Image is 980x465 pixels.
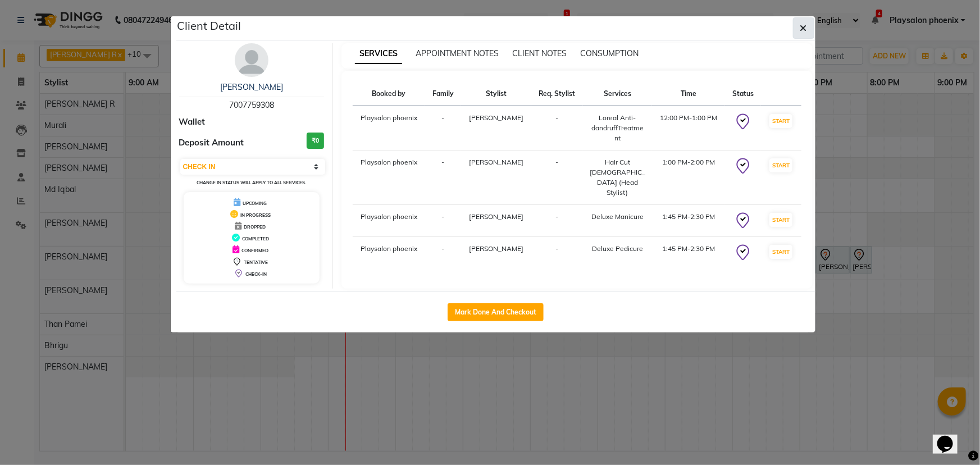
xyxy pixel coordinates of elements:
[583,82,653,106] th: Services
[416,48,499,58] span: APPOINTMENT NOTES
[177,17,241,34] h5: Client Detail
[580,48,639,58] span: CONSUMPTION
[469,212,523,221] span: [PERSON_NAME]
[531,237,583,269] td: -
[425,205,461,237] td: -
[245,271,267,277] span: CHECK-IN
[235,43,268,77] img: avatar
[425,237,461,269] td: -
[179,136,244,149] span: Deposit Amount
[725,82,761,106] th: Status
[531,82,583,106] th: Req. Stylist
[512,48,567,58] span: CLIENT NOTES
[353,106,425,151] td: Playsalon phoenix
[244,224,266,230] span: DROPPED
[307,133,324,149] h3: ₹0
[425,151,461,205] td: -
[933,420,969,454] iframe: chat widget
[769,114,792,128] button: START
[590,244,646,254] div: Deluxe Pedicure
[469,158,523,166] span: [PERSON_NAME]
[353,237,425,269] td: Playsalon phoenix
[652,82,725,106] th: Time
[243,200,267,206] span: UPCOMING
[425,82,461,106] th: Family
[652,205,725,237] td: 1:45 PM-2:30 PM
[652,151,725,205] td: 1:00 PM-2:00 PM
[652,237,725,269] td: 1:45 PM-2:30 PM
[240,212,271,218] span: IN PROGRESS
[469,113,523,122] span: [PERSON_NAME]
[179,116,206,129] span: Wallet
[353,205,425,237] td: Playsalon phoenix
[469,244,523,253] span: [PERSON_NAME]
[590,212,646,222] div: Deluxe Manicure
[590,113,646,143] div: Loreal Anti-dandruffTreatment
[197,180,306,185] small: Change in status will apply to all services.
[769,245,792,259] button: START
[425,106,461,151] td: -
[461,82,531,106] th: Stylist
[353,82,425,106] th: Booked by
[355,44,402,64] span: SERVICES
[531,151,583,205] td: -
[769,158,792,172] button: START
[448,303,544,321] button: Mark Done And Checkout
[769,213,792,227] button: START
[242,236,269,241] span: COMPLETED
[353,151,425,205] td: Playsalon phoenix
[244,259,268,265] span: TENTATIVE
[590,157,646,198] div: Hair Cut [DEMOGRAPHIC_DATA] (Head Stylist)
[220,82,283,92] a: [PERSON_NAME]
[531,205,583,237] td: -
[652,106,725,151] td: 12:00 PM-1:00 PM
[531,106,583,151] td: -
[241,248,268,253] span: CONFIRMED
[229,100,274,110] span: 7007759308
